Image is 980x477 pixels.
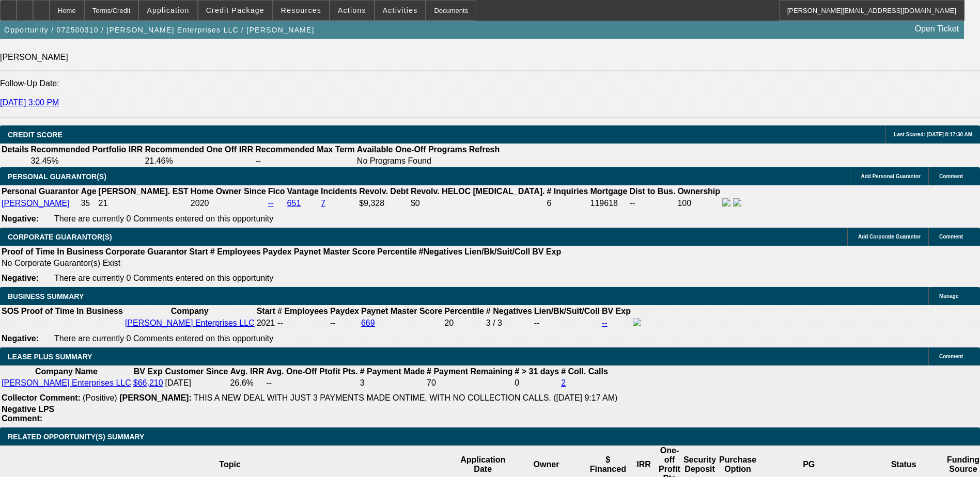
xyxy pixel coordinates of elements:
[194,393,618,402] span: THIS A NEW DEAL WITH JUST 3 PAYMENTS MADE ONTIME, WITH NO COLLECTION CALLS. ([DATE] 9:17 AM)
[8,172,106,181] span: PERSONAL GUARANTOR(S)
[191,187,266,196] b: Home Owner Since
[125,319,255,327] a: [PERSON_NAME] Enterprises LLC
[359,198,409,209] td: $9,328
[8,292,84,300] span: BUSINESS SUMMARY
[54,274,273,282] span: There are currently 0 Comments entered on this opportunity
[722,198,730,206] img: facebook-icon.png
[2,274,39,282] b: Negative:
[359,187,409,196] b: Revolv. Debt
[165,378,229,388] td: [DATE]
[263,247,292,256] b: Paydex
[139,1,197,20] button: Application
[939,173,963,179] span: Comment
[8,433,144,441] span: RELATED OPPORTUNITY(S) SUMMARY
[206,6,265,14] span: Credit Package
[198,1,272,20] button: Credit Package
[858,234,921,240] span: Add Corporate Guarantor
[81,187,96,196] b: Age
[426,378,513,388] td: 70
[35,367,98,376] b: Company Name
[733,198,741,206] img: linkedin-icon.png
[532,247,561,256] b: BV Exp
[633,318,641,326] img: facebook-icon.png
[83,393,117,402] span: (Positive)
[266,367,357,376] b: Avg. One-Off Ptofit Pts.
[377,247,416,256] b: Percentile
[281,6,321,14] span: Resources
[361,319,375,327] a: 669
[419,247,463,256] b: #Negatives
[360,378,425,388] td: 3
[561,367,608,376] b: # Coll. Calls
[939,234,963,240] span: Comment
[534,317,600,329] td: --
[939,293,958,299] span: Manage
[294,247,375,256] b: Paynet Master Score
[630,187,676,196] b: Dist to Bus.
[677,187,720,196] b: Ownership
[2,393,81,402] b: Collector Comment:
[561,378,566,387] a: 2
[444,307,484,315] b: Percentile
[147,6,189,14] span: Application
[547,187,588,196] b: # Inquiries
[4,26,315,34] span: Opportunity / 072500310 / [PERSON_NAME] Enterprises LLC / [PERSON_NAME]
[1,145,29,155] th: Details
[257,307,275,315] b: Start
[2,199,70,208] a: [PERSON_NAME]
[268,187,285,196] b: Fico
[590,187,628,196] b: Mortgage
[54,334,273,343] span: There are currently 0 Comments entered on this opportunity
[189,247,208,256] b: Start
[321,187,357,196] b: Incidents
[210,247,261,256] b: # Employees
[486,307,532,315] b: # Negatives
[1,247,104,257] th: Proof of Time In Business
[266,378,358,388] td: --
[410,198,546,209] td: $0
[30,156,143,166] td: 32.45%
[8,353,92,361] span: LEASE PLUS SUMMARY
[360,367,425,376] b: # Payment Made
[486,319,532,328] div: 3 / 3
[273,1,329,20] button: Resources
[119,393,192,402] b: [PERSON_NAME]:
[256,317,276,329] td: 2021
[2,187,79,196] b: Personal Guarantor
[939,354,963,359] span: Comment
[469,145,501,155] th: Refresh
[1,306,20,316] th: SOS
[30,145,143,155] th: Recommended Portfolio IRR
[383,6,418,14] span: Activities
[99,187,189,196] b: [PERSON_NAME]. EST
[534,307,600,315] b: Lien/Bk/Suit/Coll
[165,367,228,376] b: Customer Since
[861,173,921,179] span: Add Personal Guarantor
[171,307,209,315] b: Company
[514,378,559,388] td: 0
[255,156,355,166] td: --
[321,199,325,208] a: 7
[411,187,545,196] b: Revolv. HELOC [MEDICAL_DATA].
[602,307,631,315] b: BV Exp
[338,6,366,14] span: Actions
[330,1,374,20] button: Actions
[98,198,189,209] td: 21
[677,198,721,209] td: 100
[8,233,112,241] span: CORPORATE GUARANTOR(S)
[464,247,530,256] b: Lien/Bk/Suit/Coll
[2,334,39,343] b: Negative:
[287,199,301,208] a: 651
[255,145,355,155] th: Recommended Max Term
[80,198,97,209] td: 35
[546,198,588,209] td: 6
[54,214,273,223] span: There are currently 0 Comments entered on this opportunity
[2,378,131,387] a: [PERSON_NAME] Enterprises LLC
[356,156,468,166] td: No Programs Found
[375,1,426,20] button: Activities
[911,20,963,38] a: Open Ticket
[277,307,328,315] b: # Employees
[144,156,254,166] td: 21.46%
[287,187,319,196] b: Vantage
[602,319,608,327] a: --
